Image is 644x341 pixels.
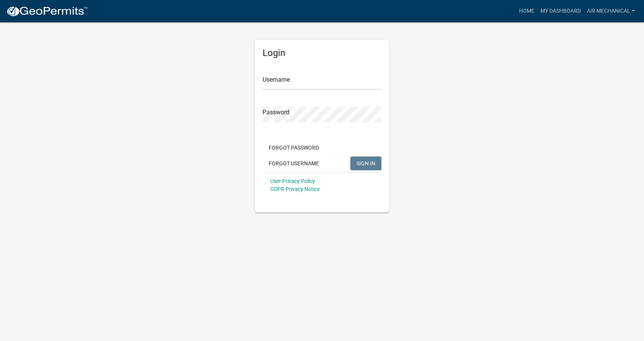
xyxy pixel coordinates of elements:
h5: Login [263,48,381,59]
button: Forgot Username [263,156,325,170]
a: Home [516,4,537,18]
a: GDPR Privacy Notice [270,186,320,192]
button: Forgot Password [263,141,325,155]
a: Air Mechanical [584,4,638,18]
button: SIGN IN [350,156,381,170]
a: User Privacy Policy [270,178,315,184]
a: My Dashboard [537,4,584,18]
span: SIGN IN [356,160,375,166]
